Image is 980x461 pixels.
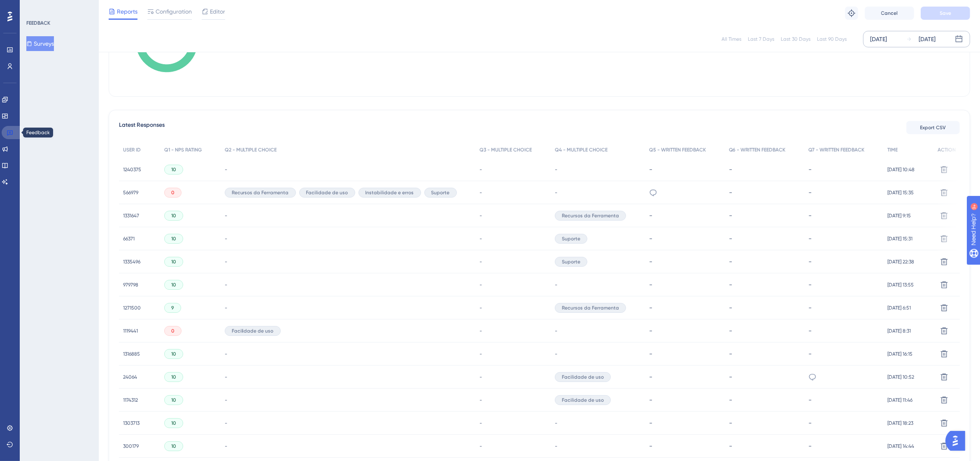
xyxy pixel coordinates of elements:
[729,419,801,427] div: -
[225,282,227,288] span: -
[887,374,914,380] span: [DATE] 10:52
[887,351,912,357] span: [DATE] 16:15
[171,282,176,288] span: 10
[171,328,175,334] span: 0
[306,189,348,196] span: Facilidade de uso
[729,281,801,289] div: -
[729,258,801,265] div: -
[938,147,956,153] span: ACTION
[555,147,608,153] span: Q4 - MULTIPLE CHOICE
[123,328,138,334] span: 1119441
[232,328,274,334] span: Facilidade de uso
[649,165,721,173] div: -
[123,374,137,380] span: 24064
[210,7,225,16] span: Editor
[906,121,960,134] button: Export CSV
[480,328,482,334] span: -
[817,36,847,42] div: Last 90 Days
[887,235,912,242] span: [DATE] 15:31
[171,443,176,449] span: 10
[480,420,482,426] span: -
[808,442,879,450] div: -
[19,2,51,12] span: Need Help?
[225,166,227,173] span: -
[555,328,557,334] span: -
[881,10,898,16] span: Cancel
[480,235,482,242] span: -
[123,258,140,265] span: 1335496
[171,212,176,219] span: 10
[562,374,604,380] span: Facilidade de uso
[171,258,176,265] span: 10
[225,235,227,242] span: -
[887,212,911,219] span: [DATE] 9:15
[480,282,482,288] span: -
[887,397,912,403] span: [DATE] 11:46
[123,420,140,426] span: 1303713
[225,443,227,449] span: -
[729,396,801,404] div: -
[123,443,139,449] span: 300179
[480,147,532,153] span: Q3 - MULTIPLE CHOICE
[225,374,227,380] span: -
[887,282,914,288] span: [DATE] 13:55
[164,147,202,153] span: Q1 - NPS RATING
[729,327,801,335] div: -
[123,189,138,196] span: 566979
[887,166,915,173] span: [DATE] 10:48
[232,189,289,196] span: Recursos da Ferramenta
[555,166,557,173] span: -
[887,189,914,196] span: [DATE] 15:35
[865,7,914,20] button: Cancel
[729,189,801,196] div: -
[729,442,801,450] div: -
[225,258,227,265] span: -
[649,258,721,265] div: -
[887,443,914,449] span: [DATE] 14:44
[945,428,970,453] iframe: UserGuiding AI Assistant Launcher
[870,34,887,44] div: [DATE]
[649,147,706,153] span: Q5 - WRITTEN FEEDBACK
[171,420,176,426] span: 10
[808,327,879,335] div: -
[171,189,175,196] span: 0
[729,147,786,153] span: Q6 - WRITTEN FEEDBACK
[729,373,801,381] div: -
[480,397,482,403] span: -
[808,258,879,265] div: -
[920,124,946,131] span: Export CSV
[225,212,227,219] span: -
[781,36,810,42] div: Last 30 Days
[119,120,165,135] span: Latest Responses
[649,281,721,289] div: -
[562,305,619,311] span: Recursos da Ferramenta
[649,442,721,450] div: -
[480,189,482,196] span: -
[649,350,721,358] div: -
[123,235,135,242] span: 66371
[365,189,414,196] span: Instabilidade e erros
[808,212,879,219] div: -
[56,4,61,11] div: 9+
[123,166,141,173] span: 1240375
[480,443,482,449] span: -
[808,350,879,358] div: -
[887,420,913,426] span: [DATE] 18:23
[555,443,557,449] span: -
[649,373,721,381] div: -
[940,10,951,16] span: Save
[562,397,604,403] span: Facilidade de uso
[225,147,277,153] span: Q2 - MULTIPLE CHOICE
[123,282,138,288] span: 979798
[748,36,774,42] div: Last 7 Days
[649,419,721,427] div: -
[808,147,864,153] span: Q7 - WRITTEN FEEDBACK
[171,166,176,173] span: 10
[729,235,801,242] div: -
[225,351,227,357] span: -
[480,212,482,219] span: -
[171,374,176,380] span: 10
[649,327,721,335] div: -
[729,350,801,358] div: -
